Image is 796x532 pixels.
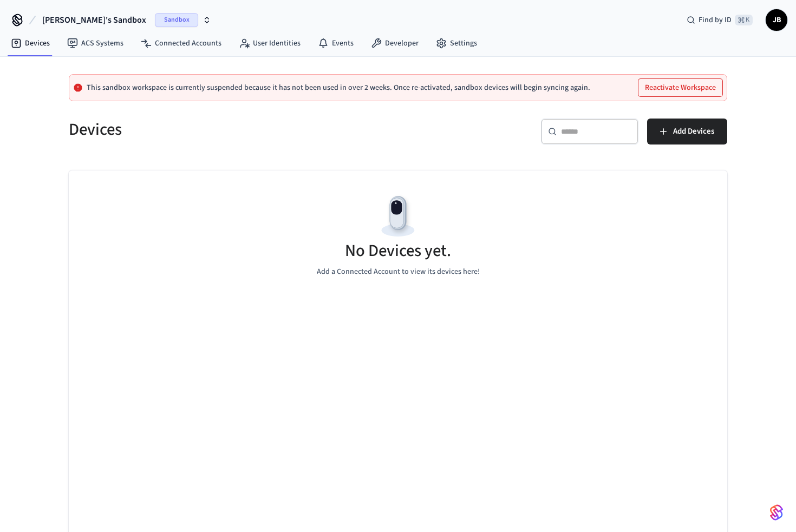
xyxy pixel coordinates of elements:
a: Connected Accounts [132,34,230,53]
span: ⌘ K [735,15,753,25]
span: JB [767,10,786,30]
div: Find by ID⌘ K [678,10,761,30]
h5: Devices [69,119,392,141]
span: Add Devices [673,124,714,139]
a: Events [309,34,362,53]
span: Sandbox [155,13,198,27]
button: Add Devices [647,119,727,145]
a: User Identities [230,34,309,53]
p: This sandbox workspace is currently suspended because it has not been used in over 2 weeks. Once ... [87,83,590,92]
a: Developer [362,34,427,53]
span: Find by ID [699,15,732,25]
h5: No Devices yet. [345,240,451,262]
p: Add a Connected Account to view its devices here! [317,266,480,278]
button: Reactivate Workspace [638,79,722,96]
a: Settings [427,34,486,53]
button: JB [766,9,787,31]
span: [PERSON_NAME]'s Sandbox [42,14,146,27]
a: Devices [2,34,58,53]
img: Devices Empty State [374,192,422,241]
a: ACS Systems [58,34,132,53]
img: SeamLogoGradient.69752ec5.svg [770,504,783,521]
